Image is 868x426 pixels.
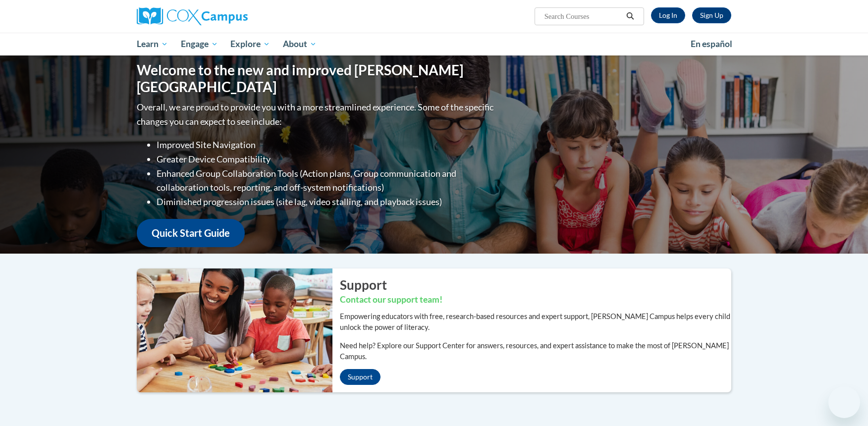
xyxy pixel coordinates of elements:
[137,38,168,50] span: Learn
[157,195,496,209] li: Diminished progression issues (site lag, video stalling, and playback issues)
[137,7,325,25] a: Cox Campus
[276,33,323,55] a: About
[224,33,276,55] a: Explore
[129,268,332,392] img: ...
[157,138,496,152] li: Improved Site Navigation
[174,33,224,55] a: Engage
[283,38,317,50] span: About
[230,38,270,50] span: Explore
[684,34,739,54] a: En español
[623,10,638,22] button: Search
[137,219,245,247] a: Quick Start Guide
[157,166,496,195] li: Enhanced Group Collaboration Tools (Action plans, Group communication and collaboration tools, re...
[651,7,685,23] a: Log In
[828,386,860,418] iframe: Button to launch messaging window
[340,311,731,333] p: Empowering educators with free, research-based resources and expert support, [PERSON_NAME] Campus...
[137,100,496,129] p: Overall, we are proud to provide you with a more streamlined experience. Some of the specific cha...
[157,152,496,166] li: Greater Device Compatibility
[340,340,731,362] p: Need help? Explore our Support Center for answers, resources, and expert assistance to make the m...
[122,33,746,55] div: Main menu
[340,294,731,306] h3: Contact our support team!
[691,39,732,49] span: En español
[181,38,218,50] span: Engage
[130,33,174,55] a: Learn
[340,369,380,385] a: Support
[543,10,623,22] input: Search Courses
[137,62,496,95] h1: Welcome to the new and improved [PERSON_NAME][GEOGRAPHIC_DATA]
[692,7,731,23] a: Register
[137,7,248,25] img: Cox Campus
[340,276,731,294] h2: Support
